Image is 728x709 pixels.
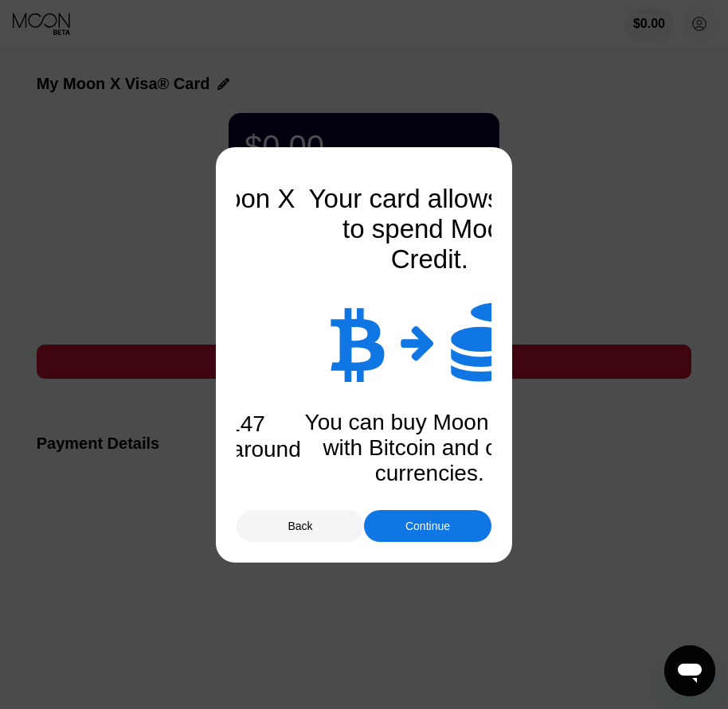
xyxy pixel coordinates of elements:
[328,302,385,382] div: 
[664,645,715,696] iframe: Button to launch messaging window
[237,510,364,542] div: Back
[451,298,530,386] div: 
[302,184,557,275] div: Your card allows you to spend Moon Credit.
[288,520,312,532] div: Back
[302,410,557,486] div: You can buy Moon Credit with Bitcoin and other currencies.
[401,322,435,362] div: 
[364,510,491,542] div: Continue
[405,520,450,532] div: Continue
